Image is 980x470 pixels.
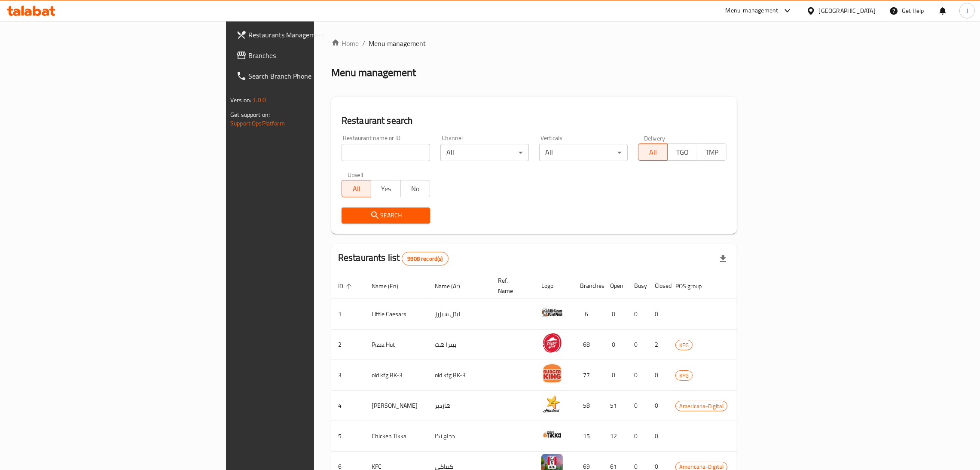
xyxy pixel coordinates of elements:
[671,146,693,159] span: TGO
[230,109,270,120] span: Get support on:
[726,6,779,16] div: Menu-management
[644,135,666,141] label: Delivery
[648,421,669,452] td: 0
[573,273,603,299] th: Branches
[667,143,697,161] button: TGO
[248,71,383,81] span: Search Branch Phone
[372,281,409,291] span: Name (En)
[676,371,692,381] span: KFG
[342,208,430,223] button: Search
[342,180,371,197] button: All
[573,391,603,421] td: 58
[713,248,733,269] div: Export file
[331,66,416,79] h2: Menu management
[573,421,603,452] td: 15
[539,144,628,161] div: All
[627,273,648,299] th: Busy
[627,421,648,452] td: 0
[428,299,491,330] td: ليتل سيزرز
[534,273,573,299] th: Logo
[428,421,491,452] td: دجاج تكا
[966,6,968,15] span: J
[365,391,428,421] td: [PERSON_NAME]
[229,24,390,45] a: Restaurants Management
[404,183,427,195] span: No
[369,38,426,49] span: Menu management
[365,360,428,391] td: old kfg BK-3
[603,330,627,360] td: 0
[342,114,727,127] h2: Restaurant search
[819,6,876,15] div: [GEOGRAPHIC_DATA]
[248,30,383,40] span: Restaurants Management
[365,330,428,360] td: Pizza Hut
[428,360,491,391] td: old kfg BK-3
[541,302,563,323] img: Little Caesars
[541,332,563,354] img: Pizza Hut
[348,171,363,177] label: Upsell
[428,330,491,360] td: بيتزا هت
[331,38,737,49] nav: breadcrumb
[573,330,603,360] td: 68
[371,180,400,197] button: Yes
[603,421,627,452] td: 12
[400,180,430,197] button: No
[573,299,603,330] td: 6
[435,281,471,291] span: Name (Ar)
[402,255,448,263] span: 9908 record(s)
[603,273,627,299] th: Open
[573,360,603,391] td: 77
[627,299,648,330] td: 0
[627,391,648,421] td: 0
[603,299,627,330] td: 0
[375,183,397,195] span: Yes
[248,50,383,61] span: Branches
[345,183,368,195] span: All
[342,144,430,161] input: Search for restaurant name or ID..
[338,251,449,266] h2: Restaurants list
[648,360,669,391] td: 0
[648,273,669,299] th: Closed
[648,391,669,421] td: 0
[440,144,529,161] div: All
[253,95,266,106] span: 1.0.0
[365,421,428,452] td: Chicken Tikka
[498,275,524,296] span: Ref. Name
[627,330,648,360] td: 0
[627,360,648,391] td: 0
[603,360,627,391] td: 0
[648,299,669,330] td: 0
[676,401,727,411] span: Americana-Digital
[541,363,563,384] img: old kfg BK-3
[638,143,668,161] button: All
[428,391,491,421] td: هارديز
[402,252,448,266] div: Total records count
[229,66,390,86] a: Search Branch Phone
[229,45,390,66] a: Branches
[676,340,692,350] span: KFG
[348,210,423,221] span: Search
[648,330,669,360] td: 2
[541,393,563,415] img: Hardee's
[230,118,285,129] a: Support.OpsPlatform
[365,299,428,330] td: Little Caesars
[541,424,563,445] img: Chicken Tikka
[230,95,251,106] span: Version:
[338,281,354,291] span: ID
[675,281,713,291] span: POS group
[603,391,627,421] td: 51
[697,143,727,161] button: TMP
[701,146,723,159] span: TMP
[642,146,664,159] span: All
